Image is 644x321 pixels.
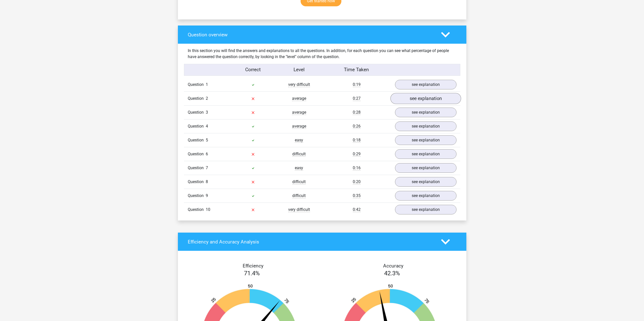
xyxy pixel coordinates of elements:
[188,239,433,245] h4: Efficiency and Accuracy Analysis
[206,138,208,142] span: 5
[188,109,206,115] span: Question
[188,123,206,129] span: Question
[206,165,208,170] span: 7
[353,96,361,101] span: 0:27
[288,207,310,212] span: very difficult
[292,124,306,129] span: average
[206,110,208,115] span: 3
[353,110,361,115] span: 0:28
[295,138,303,143] span: easy
[206,179,208,184] span: 8
[353,124,361,129] span: 0:26
[206,207,210,212] span: 10
[288,82,310,87] span: very difficult
[188,179,206,185] span: Question
[206,152,208,156] span: 6
[188,165,206,171] span: Question
[395,205,456,214] a: see explanation
[395,108,456,117] a: see explanation
[395,135,456,145] a: see explanation
[292,96,306,101] span: average
[353,165,361,170] span: 0:16
[188,151,206,157] span: Question
[276,66,322,73] div: Level
[188,207,206,213] span: Question
[230,66,276,73] div: Correct
[188,32,433,38] h4: Question overview
[292,152,306,157] span: difficult
[395,80,456,89] a: see explanation
[395,191,456,201] a: see explanation
[206,124,208,129] span: 4
[292,110,306,115] span: average
[188,82,206,88] span: Question
[295,165,303,170] span: easy
[395,177,456,187] a: see explanation
[353,152,361,157] span: 0:29
[188,95,206,102] span: Question
[292,193,306,198] span: difficult
[206,82,208,87] span: 1
[395,163,456,173] a: see explanation
[292,179,306,184] span: difficult
[244,270,260,277] span: 71.4%
[206,193,208,198] span: 9
[188,263,318,269] h4: Efficiency
[206,96,208,101] span: 2
[395,121,456,131] a: see explanation
[322,66,391,73] div: Time Taken
[384,270,400,277] span: 42.3%
[395,149,456,159] a: see explanation
[328,263,459,269] h4: Accuracy
[184,48,460,60] div: In this section you will find the answers and explanations to all the questions. In addition, for...
[188,137,206,143] span: Question
[353,179,361,184] span: 0:20
[353,193,361,198] span: 0:35
[390,93,461,104] a: see explanation
[353,207,361,212] span: 0:42
[353,82,361,87] span: 0:19
[188,193,206,199] span: Question
[353,138,361,143] span: 0:18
